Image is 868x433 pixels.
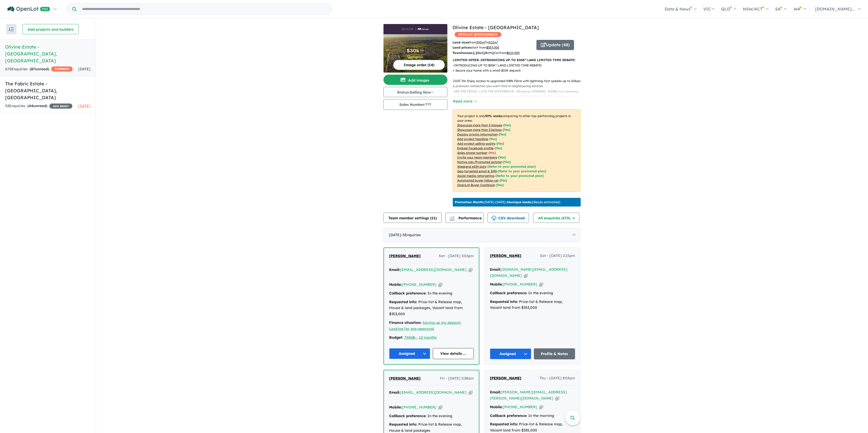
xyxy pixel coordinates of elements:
strong: Mobile: [490,405,503,409]
b: 16 unique leads [507,200,531,204]
span: 11 [431,216,435,220]
button: Copy [469,390,473,395]
div: 52 Enquir ies [5,103,72,109]
button: Copy [469,267,473,272]
b: Land sizes [453,40,469,44]
strong: ( unread) [30,67,49,71]
strong: Email: [389,267,400,272]
u: OpenLot Buyer Cashback [457,183,495,187]
a: [PERSON_NAME] [389,375,421,382]
span: - 5 Enquir ies [401,233,421,237]
u: $ 353,000 [486,45,499,49]
span: [Yes] [503,160,511,164]
strong: Callback preference: [490,413,527,418]
strong: Requested info: [490,299,518,304]
img: sort.svg [9,27,14,31]
img: line-chart.svg [450,216,454,219]
a: [EMAIL_ADDRESS][DOMAIN_NAME] [400,390,467,395]
p: - INTRODUCING UP TO $30K* LAND LIMITED TIME REBATE! + Secure your home with a small $10K deposit.... [453,63,585,89]
u: 750k [404,335,413,340]
a: [PHONE_NUMBER] [402,282,436,287]
span: Fri - [DATE] 5:38am [440,375,474,382]
div: Price-list & Release map, House & land packages, Vacant land from $353,000 [389,299,474,317]
span: Performance [450,216,482,220]
a: [EMAIL_ADDRESS][DOMAIN_NAME] [400,267,467,272]
u: Social media retargeting [457,174,494,178]
span: [ Yes ] [503,128,510,132]
a: [PERSON_NAME] [490,375,521,381]
button: Status:Selling Now [383,87,447,97]
span: [Yes] [500,178,507,182]
button: All enquiries (670) [533,213,579,223]
button: Performance [445,213,484,223]
div: Price-list & Release map, Vacant land from $353,000 [490,299,575,311]
img: Olivine Estate - Donnybrook [383,34,447,73]
a: [PHONE_NUMBER] [402,405,436,409]
p: [DATE] - [DATE] - ( 13 leads estimated) [455,200,560,204]
button: Team member settings (11) [383,213,442,223]
p: start from [453,45,533,50]
u: Showcase more than 3 listings [457,128,502,132]
button: Image order (14) [393,60,445,70]
strong: Email: [490,390,501,394]
span: [DATE] [78,67,91,71]
input: Try estate name, suburb, builder or developer [78,4,331,15]
u: 3-4 [473,51,477,55]
a: Olivine Estate - Donnybrook LogoOlivine Estate - Donnybrook [383,24,447,73]
u: Automated buyer follow-up [457,178,498,182]
p: LIMITED OFFER: INTRODUCING UP TO $30K* LAND LIMITED TIME REBATE! [453,58,580,63]
b: 90 % ready [485,114,502,118]
strong: Requested info: [389,422,417,427]
div: In the evening [490,290,575,296]
img: bar-chart.svg [449,217,455,221]
a: View details ... [433,348,474,359]
a: Olivine Estate - [GEOGRAPHIC_DATA] [453,25,539,30]
span: Sat - [DATE] 3:03pm [439,253,474,259]
strong: Budget: [389,335,403,340]
a: [DOMAIN_NAME][EMAIL_ADDRESS][DOMAIN_NAME] [490,267,567,278]
span: [PERSON_NAME] [490,376,521,380]
div: In the evening [389,413,474,419]
div: In the evening [389,290,474,297]
span: Sat - [DATE] 2:15pm [540,253,575,259]
span: [PERSON_NAME] [389,376,421,381]
button: Sales Number:??? [383,99,447,110]
b: Townhouses: [453,51,473,55]
strong: Requested info: [490,422,518,426]
u: Embed Facebook profile [457,146,493,150]
u: Display pricing information [457,132,498,136]
span: [PERSON_NAME] [389,254,421,258]
span: 87 [31,67,35,71]
button: Copy [539,282,543,287]
button: Copy [438,405,442,410]
strong: Email: [389,390,400,395]
strong: Requested info: [389,300,417,304]
span: 40 % READY [49,104,72,109]
strong: Callback preference: [389,414,426,418]
u: Sales phone number [457,151,487,155]
u: Native ads (Promoted estate) [457,160,502,164]
sup: 2 [497,40,498,43]
span: [ No ] [489,151,496,155]
strong: Finance situation: [389,320,422,325]
span: OPENLOT $ 200 CASHBACK [455,32,501,37]
img: Openlot PRO Logo White [7,6,50,13]
button: Add images [383,75,447,85]
strong: Callback preference: [389,291,426,295]
div: In the morning [490,413,575,419]
u: 512 m [489,40,498,44]
a: [PERSON_NAME] [389,253,421,259]
img: download icon [491,216,497,221]
p: - SEE THE DETAIL. LIVE THE DIFFERENCE - Olivine by [PERSON_NAME] is a visionary, award-winning ma... [453,89,585,183]
span: CASHBACK [51,66,73,72]
button: Add projects and builders [23,24,79,34]
span: [ Yes ] [503,123,511,127]
div: | [389,335,474,341]
p: Bed Bath Car from [453,50,533,55]
span: [PERSON_NAME] [490,253,521,258]
span: [ Yes ] [489,137,497,141]
a: [PHONE_NUMBER] [503,405,537,409]
strong: ( unread) [27,104,47,108]
u: 295 m [476,40,486,44]
u: Invite your team members [457,155,497,159]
